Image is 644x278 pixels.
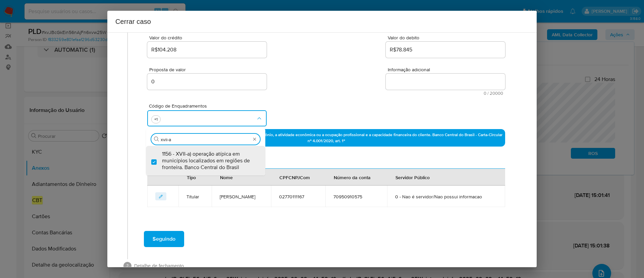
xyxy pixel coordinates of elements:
button: Seguindo [144,231,184,247]
span: Valor do crédito [149,35,269,40]
div: Tipo [179,169,204,185]
span: Detalhe de fechamento [134,263,521,269]
div: Nome [212,169,241,185]
span: Valor do debito [388,35,507,40]
ul: Código de Enquadramentos [146,146,265,175]
button: Excluir [252,136,257,142]
p: 1045 IV-a) movimentação de recursos incompatível com o patrimônio, a atividade econômica ou a ocu... [147,129,505,147]
span: [PERSON_NAME] [220,194,263,200]
span: Código de Enquadramentos [149,104,268,108]
button: editEnvolvido [155,192,167,200]
text: 2 [126,264,129,268]
td: NumConta [325,186,387,207]
div: Servidor Público [387,169,438,185]
span: Proposta de valor [149,67,269,72]
span: +1 [153,116,159,122]
span: Máximo de 20000 caracteres [388,91,503,95]
button: mostrar mais 1 [151,115,161,123]
div: Número da conta [326,169,379,185]
div: CPFCNPJCom [271,169,318,185]
input: Procurar [161,136,251,143]
span: Titular [186,194,204,200]
h2: Cerrar caso [115,16,529,27]
span: Seguindo [153,232,175,246]
td: ServPub [387,186,505,207]
span: Informação adicional [388,67,507,72]
td: NmEnv [212,186,271,207]
span: 02770111167 [279,194,317,200]
span: 1156 - XVII-a) operação atípica em municípios localizados em regiões de fronteira. Banco Central ... [162,151,256,171]
span: 0 - Nao é servidor/Nao possui informacao [395,194,497,200]
span: 70950910575 [333,194,379,200]
td: CPFCNPJEnv [271,186,325,207]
